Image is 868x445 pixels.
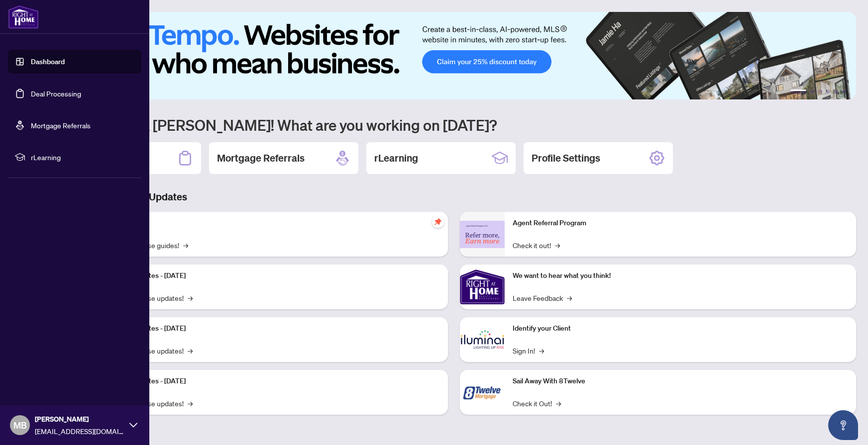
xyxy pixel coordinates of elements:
[460,317,505,362] img: Identify your Client
[555,240,560,251] span: →
[52,115,856,134] h1: Welcome back [PERSON_NAME]! What are you working on [DATE]?
[828,410,858,440] button: Open asap
[513,218,848,229] p: Agent Referral Program
[35,426,124,437] span: [EMAIL_ADDRESS][DOMAIN_NAME]
[826,89,830,93] button: 4
[217,151,305,165] h2: Mortgage Referrals
[374,151,418,165] h2: rLearning
[460,265,505,309] img: We want to hear what you think!
[790,89,806,93] button: 1
[513,270,848,281] p: We want to hear what you think!
[460,370,505,415] img: Sail Away With 8Twelve
[513,376,848,387] p: Sail Away With 8Twelve
[513,240,560,251] a: Check it out!→
[810,89,814,93] button: 2
[105,218,440,229] p: Self-Help
[567,292,572,303] span: →
[513,345,544,356] a: Sign In!→
[188,398,193,409] span: →
[52,12,856,99] img: Slide 0
[31,57,65,66] a: Dashboard
[513,323,848,334] p: Identify your Client
[834,89,838,93] button: 5
[513,398,561,409] a: Check it Out!→
[105,323,440,334] p: Platform Updates - [DATE]
[52,190,856,204] h3: Brokerage & Industry Updates
[188,345,193,356] span: →
[31,121,91,130] a: Mortgage Referrals
[432,216,444,228] span: pushpin
[532,151,600,165] h2: Profile Settings
[842,89,846,93] button: 6
[8,5,39,29] img: logo
[183,240,188,251] span: →
[35,414,124,425] span: [PERSON_NAME]
[513,292,572,303] a: Leave Feedback→
[818,89,822,93] button: 3
[31,152,134,163] span: rLearning
[105,376,440,387] p: Platform Updates - [DATE]
[539,345,544,356] span: →
[460,221,505,248] img: Agent Referral Program
[188,292,193,303] span: →
[13,418,27,432] span: MB
[556,398,561,409] span: →
[105,270,440,281] p: Platform Updates - [DATE]
[31,89,81,98] a: Deal Processing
